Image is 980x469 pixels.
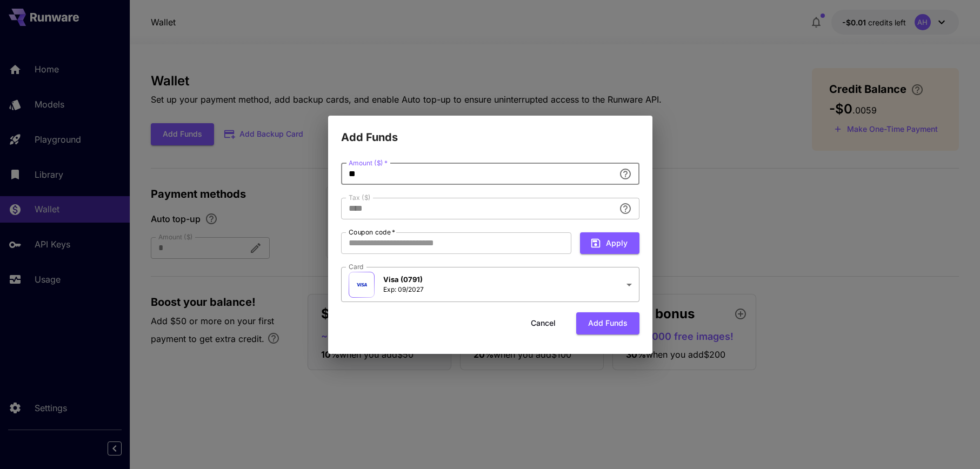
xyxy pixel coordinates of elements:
label: Amount ($) [349,158,388,167]
label: Card [349,262,364,271]
button: Add funds [576,312,639,334]
button: Apply [580,232,639,254]
label: Coupon code [349,227,395,237]
p: Exp: 09/2027 [383,285,424,294]
label: Tax ($) [349,193,371,202]
h2: Add Funds [328,116,652,146]
button: Cancel [519,312,568,334]
p: Visa (0791) [383,274,424,285]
